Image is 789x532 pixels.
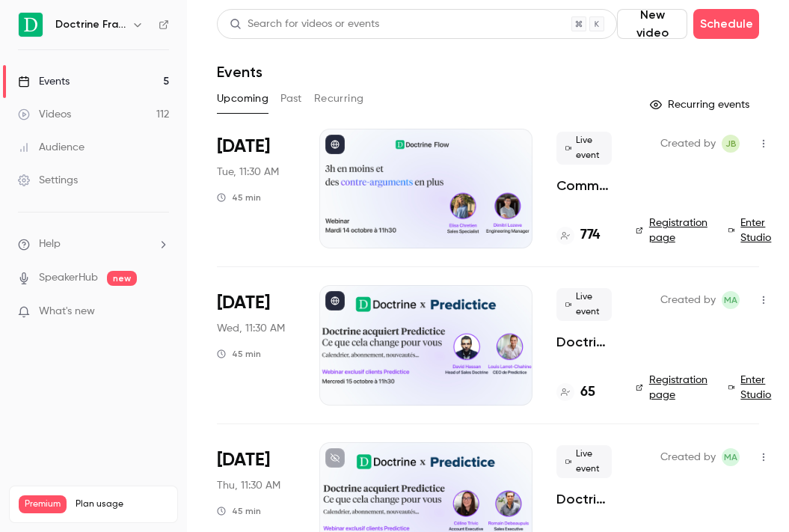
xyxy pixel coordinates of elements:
span: Tue, 11:30 AM [217,165,279,180]
a: Enter Studio [728,215,776,245]
a: Registration page [636,215,710,245]
div: Settings [18,173,78,188]
span: Created by [660,135,716,153]
div: Videos [18,107,71,122]
button: Recurring [314,87,364,111]
span: JB [725,135,737,153]
div: Events [18,74,70,89]
span: Justine Burel [722,135,740,153]
a: Comment gagner 3h et de nouveaux arguments ? [556,177,612,195]
h4: 65 [580,382,595,403]
div: 45 min [217,348,261,360]
div: Oct 15 Wed, 11:30 AM (Europe/Paris) [217,285,295,405]
h1: Events [217,63,263,81]
button: Upcoming [217,87,268,111]
button: Past [280,87,302,111]
span: Marie Agard [722,291,740,309]
div: 45 min [217,192,261,204]
span: Help [39,236,61,252]
span: What's new [39,304,95,319]
a: SpeakerHub [39,270,98,286]
span: [DATE] [217,135,270,159]
span: new [107,271,137,286]
span: MA [724,291,737,309]
span: [DATE] [217,448,270,472]
button: New video [617,9,687,39]
span: Live event [556,132,612,165]
span: MA [724,448,737,466]
a: Doctrine & Predictice — ce que l’acquisition change pour vous - Session 2 [556,490,612,508]
a: Enter Studio [728,373,776,403]
iframe: Noticeable Trigger [151,305,169,319]
li: help-dropdown-opener [18,236,169,252]
span: Live event [556,288,612,321]
a: Doctrine & Predictice — ce que l’acquisition change pour vous - Session 1 [556,333,612,351]
div: Audience [18,140,85,155]
span: Live event [556,445,612,478]
button: Schedule [693,9,759,39]
a: 774 [556,225,600,245]
span: Created by [660,291,716,309]
span: [DATE] [217,291,270,315]
div: 45 min [217,505,261,517]
span: Wed, 11:30 AM [217,321,285,336]
span: Marie Agard [722,448,740,466]
a: Registration page [636,373,710,403]
h4: 774 [580,225,600,245]
span: Thu, 11:30 AM [217,478,280,493]
a: 65 [556,382,595,403]
img: Doctrine France [19,13,43,37]
h6: Doctrine France [55,17,126,32]
div: Search for videos or events [230,16,379,32]
span: Premium [19,495,67,513]
button: Recurring events [643,93,759,117]
div: Oct 14 Tue, 11:30 AM (Europe/Paris) [217,129,295,248]
span: Plan usage [76,498,168,510]
span: Created by [660,448,716,466]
